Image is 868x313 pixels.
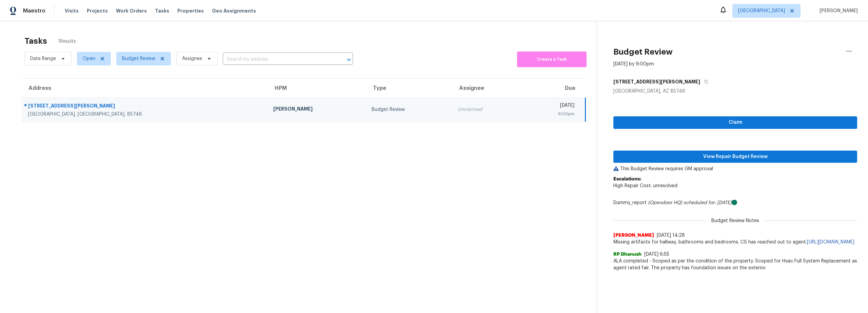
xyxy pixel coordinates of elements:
[344,55,354,64] button: Open
[23,7,45,14] span: Maestro
[619,118,852,127] span: Claim
[738,7,785,14] span: [GEOGRAPHIC_DATA]
[372,106,447,113] div: Budget Review
[223,54,334,65] input: Search by address
[613,232,654,239] span: [PERSON_NAME]
[268,79,366,98] th: HPM
[22,79,268,98] th: Address
[87,7,108,14] span: Projects
[122,55,155,62] span: Budget Review
[613,88,857,95] div: [GEOGRAPHIC_DATA], AZ 85748
[613,199,857,206] div: Dummy_report
[613,251,642,258] span: RP Dhanush
[527,111,574,117] div: 9:00pm
[273,105,361,114] div: [PERSON_NAME]
[613,165,857,172] p: This Budget Review requires GM approval
[452,79,521,98] th: Assignee
[657,233,685,238] span: [DATE] 14:28
[83,55,95,62] span: Open
[366,79,452,98] th: Type
[613,48,673,55] h2: Budget Review
[613,151,857,163] button: View Repair Budget Review
[521,79,586,98] th: Due
[24,38,47,44] h2: Tasks
[527,102,574,111] div: [DATE]
[613,177,641,181] b: Escalations:
[684,200,732,205] i: scheduled for: [DATE]
[212,7,256,14] span: Geo Assignments
[817,7,858,14] span: [PERSON_NAME]
[182,55,202,62] span: Assignee
[613,183,677,188] span: High Repair Cost: unresolved
[700,76,709,88] button: Copy Address
[177,7,204,14] span: Properties
[116,7,147,14] span: Work Orders
[613,239,857,246] span: Missing artifacts for hallway, bathrooms and bedrooms. CS has reached out to agent.
[619,153,852,161] span: View Repair Budget Review
[28,111,262,118] div: [GEOGRAPHIC_DATA], [GEOGRAPHIC_DATA], 85748
[520,56,583,63] span: Create a Task
[648,200,682,205] i: (Opendoor HQ)
[458,106,516,113] div: Unclaimed
[613,61,654,67] div: [DATE] by 9:00pm
[707,217,763,224] span: Budget Review Notes
[30,55,56,62] span: Date Range
[58,38,76,45] span: 1 Results
[517,52,587,67] button: Create a Task
[28,102,262,111] div: [STREET_ADDRESS][PERSON_NAME]
[155,8,169,13] span: Tasks
[613,116,857,129] button: Claim
[65,7,79,14] span: Visits
[644,252,669,257] span: [DATE] 6:55
[613,258,857,271] span: ALA completed - Scoped as per the condition of the property. Scoped for Hvac Full System Replacem...
[807,240,854,244] a: [URL][DOMAIN_NAME]
[613,78,700,85] h5: [STREET_ADDRESS][PERSON_NAME]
